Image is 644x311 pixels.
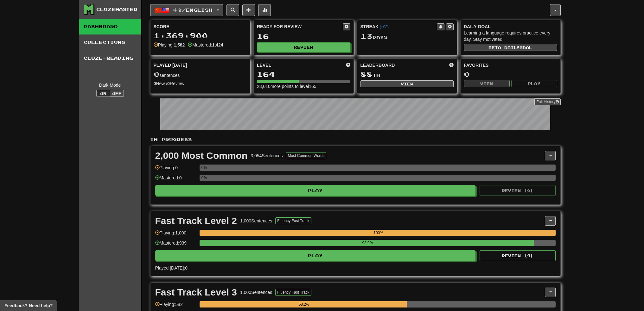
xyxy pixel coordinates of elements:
button: Seta dailygoal [464,44,557,51]
div: Fast Track Level 2 [155,216,237,226]
button: Play [511,80,557,87]
button: Add sentence to collection [242,4,255,16]
div: Clozemaster [96,6,137,13]
div: Playing: 1,000 [155,230,196,240]
div: 58.2% [201,301,407,308]
div: 164 [257,70,350,78]
span: Score more points to level up [346,62,350,68]
span: Open feedback widget [4,302,53,309]
div: 16 [257,32,350,40]
button: View [464,80,510,87]
div: New / Review [154,80,247,87]
div: Streak [360,23,437,30]
span: Played [DATE] [154,62,187,68]
div: sentences [154,70,247,78]
div: 2,000 Most Common [155,151,248,160]
div: Score [154,23,247,30]
div: Mastered: 0 [155,175,196,185]
span: 中文 / English [173,7,213,13]
a: Cloze-Reading [79,50,141,66]
div: 23,010 more points to level 165 [257,83,350,90]
span: This week in points, UTC [449,62,454,68]
span: a daily [498,45,520,50]
button: Most Common Words [286,152,326,159]
a: Collections [79,34,141,50]
div: Mastered: 939 [155,240,196,250]
span: Leaderboard [360,62,395,68]
div: Playing: [154,42,185,48]
button: Search sentences [226,4,239,16]
button: Review (9) [480,250,556,261]
div: 1,000 Sentences [240,218,272,224]
strong: 1,424 [212,42,223,47]
a: Full History [534,98,560,105]
span: 0 [154,70,160,78]
div: Fast Track Level 3 [155,288,237,297]
span: 88 [360,70,373,78]
a: Dashboard [79,19,141,34]
button: Play [155,250,476,261]
div: Playing: 0 [155,165,196,175]
button: Off [110,90,124,97]
button: Review (0) [480,185,556,196]
span: Played [DATE]: 0 [155,265,188,271]
span: Level [257,62,271,68]
div: Mastered: [188,42,223,48]
a: (+08) [380,25,389,29]
div: Learning a language requires practice every day. Stay motivated! [464,30,557,42]
div: Dark Mode [84,82,137,88]
div: 3,054 Sentences [251,152,283,159]
div: th [360,70,454,78]
div: Ready for Review [257,23,343,30]
button: Play [155,185,476,196]
div: Day s [360,32,454,40]
button: On [96,90,110,97]
button: Review [257,42,350,52]
button: View [360,80,454,87]
div: 93.9% [201,240,534,246]
button: 中文/English [150,4,223,16]
p: In Progress [150,136,561,143]
div: 1,000 Sentences [240,289,272,295]
div: Favorites [464,62,557,68]
span: 13 [360,32,373,40]
div: 100% [201,230,556,236]
strong: 0 [167,81,170,86]
button: Fluency Fast Track [275,289,311,296]
button: More stats [258,4,271,16]
strong: 1,582 [174,42,185,47]
strong: 0 [154,81,156,86]
div: 0 [464,70,557,78]
div: 1,369,900 [154,32,247,40]
button: Fluency Fast Track [275,217,311,224]
div: Daily Goal [464,23,557,30]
